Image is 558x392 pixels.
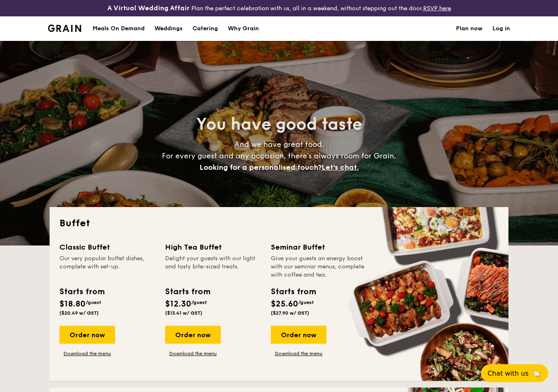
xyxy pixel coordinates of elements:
a: Weddings [150,16,188,41]
div: Starts from [59,286,104,298]
div: Meals On Demand [93,16,145,41]
a: Logotype [48,25,81,32]
div: Weddings [154,16,183,41]
div: Order now [165,326,221,344]
div: Why Grain [228,16,259,41]
span: ($20.49 w/ GST) [59,310,99,316]
div: Classic Buffet [59,241,155,253]
span: 🦙 [532,369,542,378]
div: High Tea Buffet [165,241,261,253]
a: Download the menu [271,350,327,357]
span: $12.30 [165,299,191,309]
span: You have good taste [196,115,362,134]
span: ($27.90 w/ GST) [271,310,309,316]
a: Log in [492,16,510,41]
span: /guest [191,300,207,305]
a: RSVP here [423,5,451,12]
div: Our very popular buffet dishes, complete with set-up. [59,255,155,279]
span: Let's chat. [322,163,359,172]
span: Chat with us [488,369,529,377]
h2: Buffet [59,217,499,230]
span: $18.80 [59,299,86,309]
div: Order now [59,326,115,344]
a: Download the menu [59,350,115,357]
a: Why Grain [223,16,264,41]
a: Download the menu [165,350,221,357]
span: /guest [86,300,101,305]
div: Order now [271,326,327,344]
div: Delight your guests with our light and tasty bite-sized treats. [165,255,261,279]
img: Grain [48,25,81,32]
h4: A Virtual Wedding Affair [107,3,190,13]
div: Seminar Buffet [271,241,367,253]
a: Meals On Demand [88,16,150,41]
a: Catering [188,16,223,41]
a: Plan now [456,16,483,41]
div: Plan the perfect celebration with us, all in a weekend, without stepping out the door. [93,3,465,13]
span: And we have great food. For every guest and any occasion, there’s always room for Grain. [162,140,396,172]
span: $25.60 [271,299,298,309]
span: /guest [298,300,314,305]
button: Chat with us🦙 [481,364,548,382]
h1: Catering [193,16,218,41]
div: Give your guests an energy boost with our seminar menus, complete with coffee and tea. [271,255,367,279]
div: Starts from [165,286,210,298]
span: ($13.41 w/ GST) [165,310,202,316]
div: Starts from [271,286,315,298]
span: Looking for a personalised touch? [200,163,322,172]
